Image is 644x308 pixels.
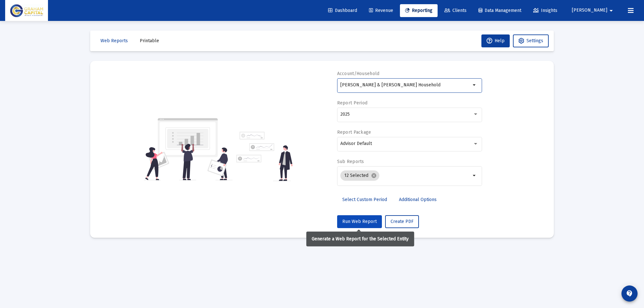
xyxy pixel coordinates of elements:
[564,4,623,17] button: [PERSON_NAME]
[95,34,133,47] button: Web Reports
[626,290,633,297] mat-icon: contact_support
[337,130,371,135] label: Report Package
[471,81,478,89] mat-icon: arrow_drop_down
[144,117,232,181] img: reporting
[342,219,377,224] span: Run Web Report
[340,170,379,181] mat-chip: 12 Selected
[369,8,393,13] span: Revenue
[513,34,549,47] button: Settings
[337,159,364,164] label: Sub Reports
[337,100,368,106] label: Report Period
[135,34,164,47] button: Printable
[526,38,543,43] span: Settings
[400,4,438,17] a: Reporting
[364,4,398,17] a: Revenue
[405,8,432,13] span: Reporting
[471,172,478,179] mat-icon: arrow_drop_down
[337,215,382,228] button: Run Web Report
[323,4,362,17] a: Dashboard
[342,197,387,202] span: Select Custom Period
[607,4,615,17] mat-icon: arrow_drop_down
[481,34,510,47] button: Help
[340,141,372,146] span: Advisor Default
[399,197,437,202] span: Additional Options
[473,4,526,17] a: Data Management
[10,4,43,17] img: Dashboard
[371,173,377,178] mat-icon: cancel
[385,215,419,228] button: Create PDF
[100,38,128,43] span: Web Reports
[340,82,471,88] input: Search or select an account or household
[444,8,467,13] span: Clients
[340,111,350,117] span: 2025
[140,38,159,43] span: Printable
[528,4,563,17] a: Insights
[439,4,472,17] a: Clients
[533,8,557,13] span: Insights
[236,132,293,181] img: reporting-alt
[478,8,521,13] span: Data Management
[487,38,505,43] span: Help
[328,8,357,13] span: Dashboard
[572,8,607,13] span: [PERSON_NAME]
[391,219,413,224] span: Create PDF
[337,71,380,76] label: Account/Household
[340,169,471,182] mat-chip-list: Selection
